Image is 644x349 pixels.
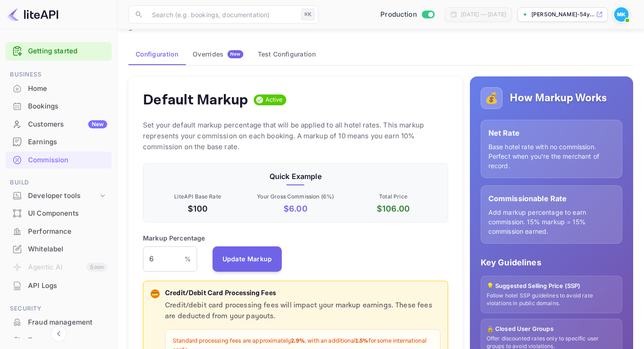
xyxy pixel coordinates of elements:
span: Production [380,9,417,20]
p: Markup Percentage [143,233,205,243]
p: $ 106.00 [346,203,440,215]
div: Performance [5,223,112,241]
span: New [227,51,243,57]
div: Whitelabel [5,241,112,258]
p: [PERSON_NAME]-54y... [531,10,594,19]
div: API Logs [5,277,112,295]
span: Business [5,70,112,80]
a: Performance [5,223,112,240]
button: Collapse navigation [51,325,67,342]
a: Home [5,80,112,97]
img: Michelle Krogmeier [614,7,629,22]
button: Update Markup [213,246,282,272]
p: Quick Example [151,171,440,182]
span: Security [5,304,112,314]
button: Configuration [128,43,185,65]
div: Home [28,84,107,94]
strong: 1.5% [355,337,369,345]
a: Fraud management [5,314,112,330]
p: Your Gross Commission ( 6 %) [248,193,342,201]
div: Commission [5,151,112,169]
p: Add markup percentage to earn commission. 15% markup = 15% commission earned. [488,208,615,236]
div: Earnings [28,137,107,147]
span: Build [5,178,112,188]
input: Search (e.g. bookings, documentation) [147,5,298,24]
p: Set your default markup percentage that will be applied to all hotel rates. This markup represent... [143,120,448,152]
a: Commission [5,151,112,168]
p: LiteAPI Base Rate [151,193,245,201]
p: Base hotel rate with no commission. Perfect when you're the merchant of record. [488,142,615,170]
a: Bookings [5,98,112,114]
div: CustomersNew [5,116,112,133]
h5: How Markup Works [510,91,607,105]
div: Customers [28,119,107,130]
div: Whitelabel [28,244,107,255]
div: Fraud management [28,317,107,328]
div: Commission [28,155,107,165]
p: 🔒 Closed User Groups [487,325,616,334]
p: Credit/Debit Card Processing Fees [165,288,440,299]
p: Commissionable Rate [488,193,615,204]
div: Fraud management [5,314,112,331]
p: $ 6.00 [248,203,342,215]
div: ⌘K [301,9,315,20]
button: Test Configuration [251,43,323,65]
div: [DATE] — [DATE] [461,10,506,19]
div: UI Components [5,205,112,222]
div: Developer tools [5,188,112,204]
p: 💳 [152,290,158,298]
p: 💰 [485,90,498,106]
div: Switch to Sandbox mode [377,9,438,20]
div: Earnings [5,133,112,151]
input: 0 [143,246,185,272]
p: Follow hotel SSP guidelines to avoid rate violations in public domains. [487,292,616,307]
a: Whitelabel [5,241,112,257]
a: UI Components [5,205,112,222]
a: API Logs [5,277,112,294]
div: Bookings [28,101,107,112]
p: 💡 Suggested Selling Price (SSP) [487,282,616,291]
p: Credit/debit card processing fees will impact your markup earnings. These fees are deducted from ... [165,300,440,322]
p: Key Guidelines [481,256,622,269]
img: LiteAPI logo [7,7,58,22]
h4: Default Markup [143,91,248,109]
div: Team management [28,335,107,346]
div: UI Components [28,208,107,219]
p: % [185,254,191,264]
div: Overrides [193,50,243,58]
div: Getting started [5,42,112,61]
div: Bookings [5,98,112,115]
div: Developer tools [28,191,98,201]
span: Active [262,95,287,104]
a: Getting started [28,46,107,57]
p: $100 [151,203,245,215]
a: CustomersNew [5,116,112,132]
a: Team management [5,332,112,349]
a: Earnings [5,133,112,150]
div: New [88,120,107,128]
div: Performance [28,226,107,237]
div: API Logs [28,281,107,291]
strong: 2.9% [291,337,305,345]
p: Total Price [346,193,440,201]
div: Home [5,80,112,98]
p: Net Rate [488,127,615,138]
